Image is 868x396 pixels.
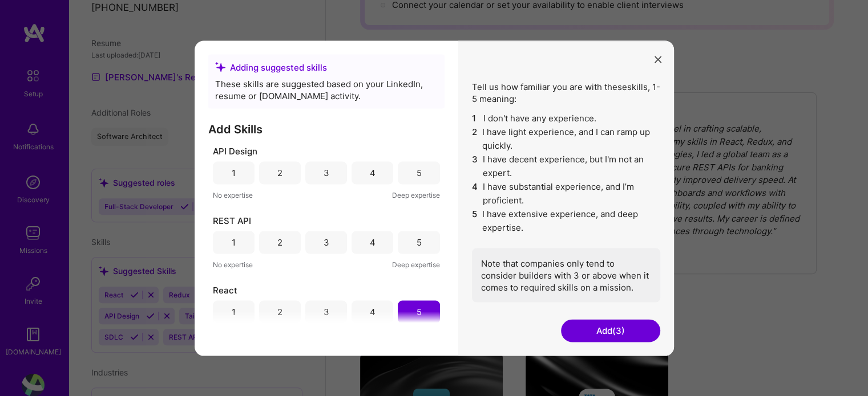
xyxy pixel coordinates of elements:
li: I have light experience, and I can ramp up quickly. [472,125,660,152]
div: 2 [277,306,282,318]
i: icon SuggestedTeams [215,62,225,72]
span: No expertise [213,258,253,270]
div: 5 [416,306,421,318]
div: 5 [416,167,421,179]
i: icon Close [655,56,661,63]
span: Deep expertise [392,189,440,201]
div: Note that companies only tend to consider builders with 3 or above when it comes to required skil... [472,248,660,302]
div: 3 [324,306,329,318]
div: These skills are suggested based on your LinkedIn, resume or [DOMAIN_NAME] activity. [215,77,438,101]
div: 4 [370,167,376,179]
div: 1 [232,306,236,318]
li: I have substantial experience, and I’m proficient. [472,179,660,207]
div: modal [195,40,674,356]
div: 2 [277,167,282,179]
div: 1 [232,236,236,248]
div: 4 [370,236,376,248]
div: 5 [416,236,421,248]
span: 1 [472,111,479,125]
button: Add(3) [561,319,660,342]
div: 3 [324,236,329,248]
span: No expertise [213,189,253,201]
div: 1 [232,167,236,179]
span: Deep expertise [392,258,440,270]
h3: Add Skills [208,122,445,136]
div: Tell us how familiar you are with these skills , 1-5 meaning: [472,80,660,302]
span: REST API [213,214,251,226]
span: 2 [472,125,478,152]
li: I have decent experience, but I'm not an expert. [472,152,660,179]
span: React [213,284,237,296]
span: API Design [213,145,257,157]
span: 5 [472,207,478,234]
div: 2 [277,236,282,248]
div: 3 [324,167,329,179]
span: 4 [472,179,478,207]
span: 3 [472,152,478,179]
div: 4 [370,306,376,318]
li: I have extensive experience, and deep expertise. [472,207,660,234]
li: I don't have any experience. [472,111,660,125]
div: Adding suggested skills [215,61,438,73]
